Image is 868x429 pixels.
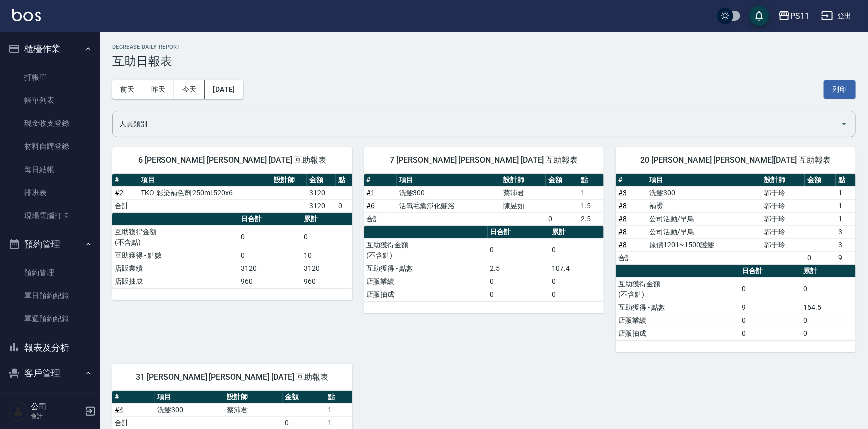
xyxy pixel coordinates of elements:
td: 960 [238,275,301,288]
td: 郭于玲 [762,199,805,212]
button: [DATE] [205,80,243,99]
td: 洗髮300 [155,403,224,416]
td: 郭于玲 [762,238,805,251]
button: 預約管理 [4,231,96,257]
td: 2.5 [578,212,604,225]
td: 3120 [307,186,335,199]
a: #8 [618,202,627,210]
td: 0 [739,277,801,301]
td: 郭于玲 [762,225,805,238]
td: 互助獲得金額 (不含點) [616,277,739,301]
th: 金額 [805,174,836,187]
span: 20 [PERSON_NAME] [PERSON_NAME][DATE] 互助報表 [628,155,844,165]
th: 項目 [647,174,762,187]
span: 7 [PERSON_NAME] [PERSON_NAME] [DATE] 互助報表 [376,155,592,165]
a: 排班表 [4,181,96,204]
th: 設計師 [271,174,307,187]
button: 櫃檯作業 [4,36,96,62]
a: 單日預約紀錄 [4,284,96,307]
td: 0 [546,212,578,225]
td: 3120 [301,262,352,275]
td: 蔡沛君 [224,403,283,416]
td: 1 [578,186,604,199]
td: 2.5 [488,262,550,275]
th: 點 [325,391,352,404]
a: 預約管理 [4,261,96,284]
td: 原價1201~1500護髮 [647,238,762,251]
a: #8 [618,228,627,236]
div: PS11 [790,10,809,22]
p: 會計 [31,412,82,421]
a: 單週預約紀錄 [4,307,96,330]
td: 0 [805,251,836,264]
td: 互助獲得 - 點數 [364,262,488,275]
td: 1.5 [578,199,604,212]
th: 項目 [397,174,501,187]
td: 公司活動/早鳥 [647,225,762,238]
td: 合計 [364,212,397,225]
button: 前天 [112,80,143,99]
table: a dense table [112,213,352,288]
th: 累計 [549,226,604,239]
th: 設計師 [762,174,805,187]
td: 0 [549,238,604,262]
td: 0 [488,288,550,301]
button: 列印 [824,80,856,99]
td: 0 [739,327,801,340]
td: 0 [238,225,301,249]
td: 合計 [112,416,155,429]
td: 107.4 [549,262,604,275]
a: 現金收支登錄 [4,112,96,135]
button: 客戶管理 [4,360,96,386]
a: #6 [367,202,375,210]
th: 日合計 [488,226,550,239]
td: 0 [801,314,856,327]
td: 店販抽成 [112,275,238,288]
a: #3 [618,189,627,197]
th: 設計師 [224,391,283,404]
td: TKO-彩染補色劑 250ml 520x6 [138,186,271,199]
table: a dense table [364,174,604,226]
td: 活氧毛囊淨化髮浴 [397,199,501,212]
th: 金額 [546,174,578,187]
input: 人員名稱 [117,115,836,133]
td: 10 [301,249,352,262]
td: 0 [549,275,604,288]
th: 項目 [138,174,271,187]
td: 1 [836,199,856,212]
td: 洗髮300 [647,186,762,199]
td: 1 [325,416,352,429]
td: 店販抽成 [616,327,739,340]
td: 1 [325,403,352,416]
td: 3120 [238,262,301,275]
td: 互助獲得金額 (不含點) [364,238,488,262]
a: 現場電腦打卡 [4,204,96,227]
a: 打帳單 [4,66,96,89]
td: 0 [549,288,604,301]
td: 3 [836,225,856,238]
td: 0 [336,199,352,212]
a: #8 [618,215,627,223]
img: Person [8,401,28,421]
td: 0 [801,327,856,340]
a: #4 [115,406,123,414]
th: 項目 [155,391,224,404]
td: 補燙 [647,199,762,212]
span: 31 [PERSON_NAME] [PERSON_NAME] [DATE] 互助報表 [124,372,340,382]
td: 0 [488,238,550,262]
table: a dense table [364,226,604,301]
th: # [112,174,138,187]
a: 客戶列表 [4,390,96,413]
td: 0 [283,416,325,429]
th: 日合計 [238,213,301,226]
a: #8 [618,241,627,249]
th: # [616,174,647,187]
button: save [749,6,769,26]
th: 累計 [801,265,856,278]
button: 報表及分析 [4,335,96,361]
th: 點 [336,174,352,187]
th: 點 [578,174,604,187]
button: Open [836,116,852,132]
td: 蔡沛君 [501,186,546,199]
td: 陳昱如 [501,199,546,212]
